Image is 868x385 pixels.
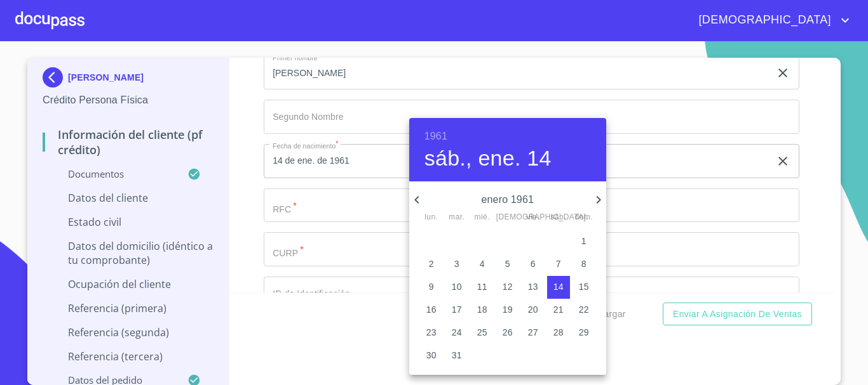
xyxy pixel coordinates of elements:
button: 1 [573,230,595,253]
p: 9 [429,280,434,293]
button: 29 [573,322,595,344]
p: 25 [477,326,487,339]
p: 15 [579,280,589,293]
span: [DEMOGRAPHIC_DATA]. [496,211,519,224]
p: 21 [553,303,564,316]
span: mié. [471,211,494,224]
span: lun. [420,211,443,224]
p: 4 [480,258,485,270]
button: 19 [496,299,519,322]
button: 14 [547,276,570,299]
span: mar. [445,211,468,224]
button: 13 [522,276,545,299]
p: 13 [528,280,538,293]
p: 11 [477,280,487,293]
span: dom. [573,211,595,224]
p: 12 [503,280,513,293]
button: 9 [420,276,443,299]
button: 4 [471,253,494,276]
p: 27 [528,326,538,339]
button: 30 [420,344,443,367]
button: 2 [420,253,443,276]
button: 15 [573,276,595,299]
p: 6 [531,258,536,270]
button: 11 [471,276,494,299]
button: 10 [445,276,468,299]
p: 20 [528,303,538,316]
p: 29 [579,326,589,339]
button: 5 [496,253,519,276]
button: 23 [420,322,443,344]
button: 28 [547,322,570,344]
span: vie. [522,211,545,224]
p: 7 [556,258,561,270]
button: 12 [496,276,519,299]
p: 16 [426,303,437,316]
p: 23 [426,326,437,339]
button: 31 [445,344,468,367]
p: 31 [452,349,462,362]
p: 18 [477,303,487,316]
button: 26 [496,322,519,344]
p: 26 [503,326,513,339]
button: 22 [573,299,595,322]
p: 17 [452,303,462,316]
p: 5 [505,258,510,270]
p: 28 [553,326,564,339]
p: 3 [454,258,459,270]
p: enero 1961 [424,192,591,207]
p: 1 [581,235,587,247]
button: 8 [573,253,595,276]
button: 1961 [424,127,447,145]
p: 24 [452,326,462,339]
button: 21 [547,299,570,322]
button: 24 [445,322,468,344]
p: 30 [426,349,437,362]
button: 17 [445,299,468,322]
button: 3 [445,253,468,276]
p: 22 [579,303,589,316]
button: 20 [522,299,545,322]
button: 16 [420,299,443,322]
span: sáb. [547,211,570,224]
button: 27 [522,322,545,344]
p: 8 [581,258,587,270]
button: 18 [471,299,494,322]
p: 14 [553,280,564,293]
button: 6 [522,253,545,276]
button: 25 [471,322,494,344]
p: 19 [503,303,513,316]
button: sáb., ene. 14 [424,145,552,172]
p: 2 [429,258,434,270]
button: 7 [547,253,570,276]
p: 10 [452,280,462,293]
